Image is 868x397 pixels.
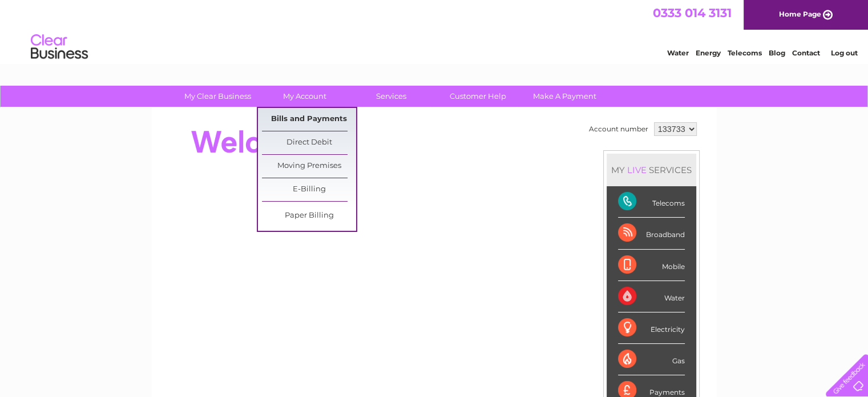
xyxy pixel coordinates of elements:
a: Customer Help [431,86,525,107]
div: Water [618,281,685,312]
img: logo.png [30,30,88,65]
a: Services [344,86,438,107]
a: Direct Debit [262,131,356,154]
a: Paper Billing [262,204,356,227]
a: Telecoms [728,49,762,57]
a: Contact [792,49,820,57]
td: Account number [586,119,651,139]
a: 0333 014 3131 [653,6,732,20]
a: Bills and Payments [262,108,356,131]
div: Electricity [618,312,685,344]
div: Telecoms [618,186,685,218]
div: Gas [618,344,685,375]
a: Log out [830,49,857,57]
a: Blog [769,49,785,57]
a: Make A Payment [518,86,612,107]
a: Moving Premises [262,155,356,178]
div: Broadband [618,218,685,249]
div: MY SERVICES [607,154,696,186]
div: Mobile [618,250,685,281]
div: LIVE [625,165,649,175]
div: Clear Business is a trading name of Verastar Limited (registered in [GEOGRAPHIC_DATA] No. 3667643... [165,6,704,55]
a: Water [667,49,689,57]
a: My Account [257,86,352,107]
a: My Clear Business [171,86,265,107]
a: E-Billing [262,178,356,201]
a: Energy [696,49,721,57]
